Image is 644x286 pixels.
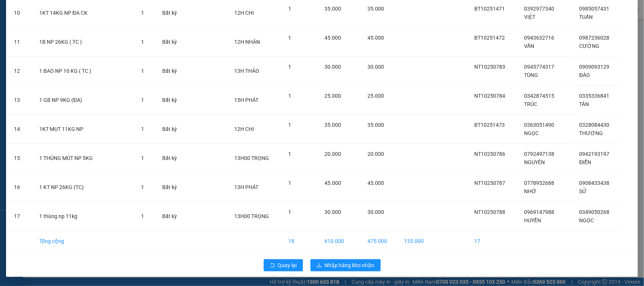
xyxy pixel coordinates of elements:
span: 15H PHÁT [234,97,258,103]
span: 45.000 [324,35,341,41]
span: NT10250788 [474,209,505,215]
span: 45.000 [368,35,384,41]
span: 20.000 [368,151,384,157]
td: 1 KT NP 26KG (TC) [33,173,135,202]
td: Bất kỳ [156,86,187,115]
span: 1 [288,35,291,41]
td: 475.000 [362,231,398,252]
td: 610.000 [318,231,361,252]
span: 35.000 [324,122,341,128]
span: VẤN [524,43,534,49]
span: BT10251472 [474,35,505,41]
span: 0335336841 [579,93,610,99]
td: Bất kỳ [156,173,187,202]
span: 1 [288,209,291,215]
span: TRÚC [524,101,537,107]
td: 17 [8,202,33,231]
span: 1 [288,180,291,186]
span: VIỆT [524,14,535,20]
td: Bất kỳ [156,28,187,57]
span: TÙNG [524,72,538,78]
span: 30.000 [368,64,384,70]
td: 11 [8,28,33,57]
td: 16 [8,173,33,202]
span: SỬ [579,188,587,194]
span: 0908433438 [579,180,610,186]
td: 14 [8,115,33,144]
td: 1 THÙNG MÚT NP 5KG [33,144,135,173]
td: 15 [8,144,33,173]
td: 135.000 [398,231,435,252]
td: Bất kỳ [156,202,187,231]
span: 1 [141,68,144,74]
span: 13H00 TRỌNG [234,213,269,219]
span: 1 [288,6,291,12]
span: 1 [141,155,144,161]
span: 25.000 [368,93,384,99]
span: 0943632716 [524,35,554,41]
span: 0909093129 [579,64,610,70]
span: 12H CHI [234,126,254,132]
span: 1 [141,97,144,103]
span: download [317,263,322,269]
span: CƯỜNG [579,43,600,49]
span: 0945774317 [524,64,554,70]
td: Bất kỳ [156,115,187,144]
td: 12 [8,57,33,86]
span: Quay lại [278,261,297,269]
span: 30.000 [368,209,384,215]
span: 0392977340 [524,6,554,12]
span: 0342874515 [524,93,554,99]
span: 45.000 [368,180,384,186]
span: BT10251473 [474,122,505,128]
span: 1 [288,151,291,157]
span: 1 [288,122,291,128]
span: 20.000 [324,151,341,157]
span: 1 [141,126,144,132]
span: ĐIỂN [579,159,592,165]
span: TÂN [579,101,589,107]
span: 0942193197 [579,151,610,157]
span: 1 [141,213,144,219]
span: 35.000 [368,122,384,128]
span: 25.000 [324,93,341,99]
td: 1 GB NP 9KG (ĐA) [33,86,135,115]
td: Bất kỳ [156,57,187,86]
span: 12H CHI [234,10,254,16]
span: 0985057431 [579,6,610,12]
td: 1 thùng np 11kg [33,202,135,231]
span: NGỌC [579,217,594,223]
span: 0792497138 [524,151,554,157]
span: NGỌC [524,130,539,136]
span: NT10250783 [474,64,505,70]
span: 0969147988 [524,209,554,215]
button: downloadNhập hàng kho nhận [310,259,381,271]
span: 13H THẢO [234,68,259,74]
span: 13H00 TRỌNG [234,155,269,161]
td: 1 BAO NP 10 KG ( TC ) [33,57,135,86]
span: 13H PHÁT [234,184,258,190]
span: 1 [141,10,144,16]
td: 1B NP 26KG ( TC ) [33,28,135,57]
span: 35.000 [324,6,341,12]
span: HUYỀN [524,217,541,223]
button: rollbackQuay lại [264,259,303,271]
span: 45.000 [324,180,341,186]
span: 30.000 [324,209,341,215]
td: Tổng cộng [33,231,135,252]
td: 1KT MUT 11KG NP [33,115,135,144]
span: 30.000 [324,64,341,70]
span: rollback [270,263,275,269]
td: 17 [468,231,518,252]
span: BT10251471 [474,6,505,12]
span: 35.000 [368,6,384,12]
span: Nhập hàng kho nhận [325,261,375,269]
span: 0328084430 [579,122,610,128]
span: NHỚ [524,188,536,194]
span: 1 [141,184,144,190]
span: TUẤN [579,14,593,20]
span: 0363051490 [524,122,554,128]
span: 0987236028 [579,35,610,41]
td: 13 [8,86,33,115]
span: 0778952688 [524,180,554,186]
